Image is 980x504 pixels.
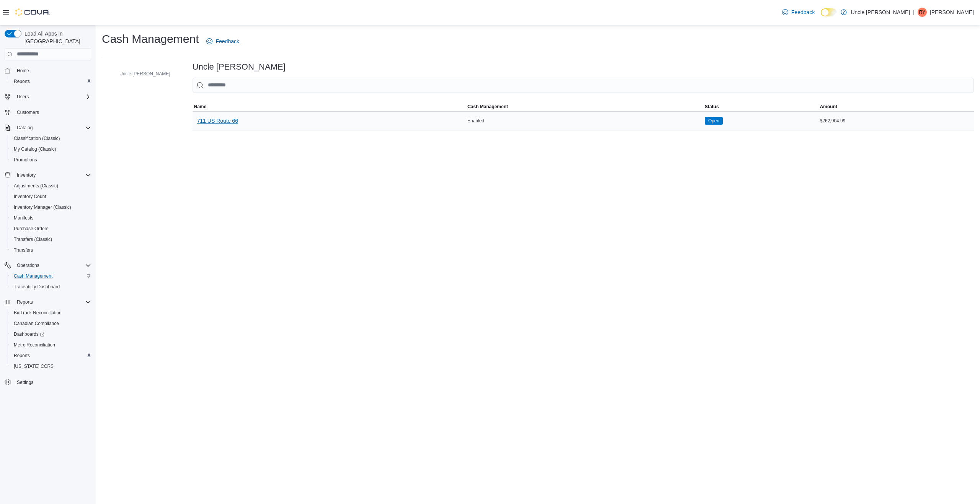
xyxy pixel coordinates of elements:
[11,203,74,212] a: Inventory Manager (Classic)
[703,102,818,111] button: Status
[14,171,91,180] span: Inventory
[14,171,39,180] button: Inventory
[17,94,29,100] span: Users
[11,134,63,143] a: Classification (Classic)
[8,318,94,329] button: Canadian Compliance
[919,8,925,17] span: RY
[8,180,94,191] button: Adjustments (Classic)
[14,363,54,369] span: [US_STATE] CCRS
[8,245,94,255] button: Transfers
[11,192,49,201] a: Inventory Count
[14,123,36,132] button: Catalog
[14,261,91,270] span: Operations
[17,262,39,268] span: Operations
[11,192,91,201] span: Inventory Count
[466,102,703,111] button: Cash Management
[14,92,32,101] button: Users
[119,71,170,77] span: Uncle [PERSON_NAME]
[17,379,33,385] span: Settings
[918,8,927,17] div: Roy Yates
[102,31,199,47] h1: Cash Management
[11,330,47,339] a: Dashboards
[14,108,42,117] a: Customers
[8,76,94,87] button: Reports
[705,117,723,125] span: Open
[8,144,94,154] button: My Catalog (Classic)
[11,340,58,350] a: Metrc Reconciliation
[818,102,974,111] button: Amount
[194,104,207,110] span: Name
[11,155,40,164] a: Promotions
[8,340,94,350] button: Metrc Reconciliation
[11,213,36,223] a: Manifests
[109,69,173,78] button: Uncle [PERSON_NAME]
[930,8,974,17] p: [PERSON_NAME]
[11,282,63,291] a: Traceabilty Dashboard
[216,37,239,45] span: Feedback
[8,202,94,213] button: Inventory Manager (Classic)
[11,245,36,255] a: Transfers
[203,34,242,49] a: Feedback
[14,378,36,387] a: Settings
[8,271,94,281] button: Cash Management
[11,362,91,371] span: Washington CCRS
[8,329,94,340] a: Dashboards
[11,203,91,212] span: Inventory Manager (Classic)
[14,146,56,152] span: My Catalog (Classic)
[14,66,91,75] span: Home
[194,113,241,128] button: 711 US Route 66
[14,247,33,253] span: Transfers
[8,350,94,361] button: Reports
[11,351,33,360] a: Reports
[11,308,91,317] span: BioTrack Reconciliation
[2,122,94,133] button: Catalog
[2,107,94,118] button: Customers
[14,135,60,141] span: Classification (Classic)
[14,320,59,327] span: Canadian Compliance
[14,78,30,85] span: Reports
[11,181,61,190] a: Adjustments (Classic)
[11,245,91,255] span: Transfers
[14,226,49,232] span: Purchase Orders
[17,109,39,115] span: Customers
[14,107,91,117] span: Customers
[820,104,837,110] span: Amount
[821,8,837,16] input: Dark Mode
[11,319,91,328] span: Canadian Compliance
[8,307,94,318] button: BioTrack Reconciliation
[708,117,719,124] span: Open
[14,183,58,189] span: Adjustments (Classic)
[466,116,703,125] div: Enabled
[15,8,50,16] img: Cova
[11,145,59,154] a: My Catalog (Classic)
[17,299,33,305] span: Reports
[791,8,815,16] span: Feedback
[14,66,32,75] a: Home
[197,117,238,125] span: 711 US Route 66
[11,308,65,317] a: BioTrack Reconciliation
[11,340,91,350] span: Metrc Reconciliation
[11,330,91,339] span: Dashboards
[11,224,52,233] a: Purchase Orders
[8,223,94,234] button: Purchase Orders
[14,298,91,307] span: Reports
[11,272,91,281] span: Cash Management
[2,170,94,180] button: Inventory
[851,8,910,17] p: Uncle [PERSON_NAME]
[14,310,62,316] span: BioTrack Reconciliation
[14,193,46,200] span: Inventory Count
[11,155,91,164] span: Promotions
[11,134,91,143] span: Classification (Classic)
[779,5,818,20] a: Feedback
[193,102,466,111] button: Name
[14,331,44,337] span: Dashboards
[8,213,94,223] button: Manifests
[818,116,974,125] div: $262,904.99
[17,172,36,178] span: Inventory
[8,154,94,165] button: Promotions
[11,224,91,233] span: Purchase Orders
[2,297,94,307] button: Reports
[8,234,94,245] button: Transfers (Classic)
[14,377,91,387] span: Settings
